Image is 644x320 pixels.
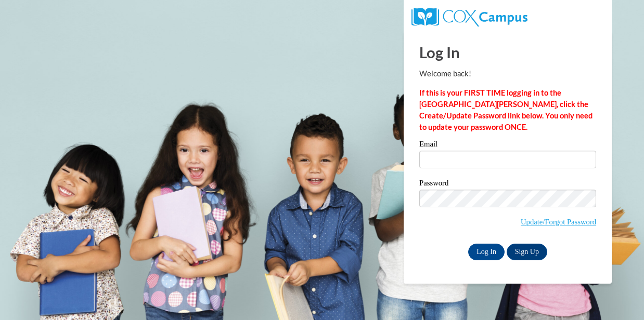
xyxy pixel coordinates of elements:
[419,179,596,190] label: Password
[419,88,593,131] strong: If this is your FIRST TIME logging in to the [GEOGRAPHIC_DATA][PERSON_NAME], click the Create/Upd...
[419,42,596,63] h1: Log In
[521,218,596,226] a: Update/Forgot Password
[468,244,505,260] input: Log In
[419,68,596,79] p: Welcome back!
[507,244,547,260] a: Sign Up
[411,8,527,26] img: COX Campus
[411,12,527,21] a: COX Campus
[419,140,596,151] label: Email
